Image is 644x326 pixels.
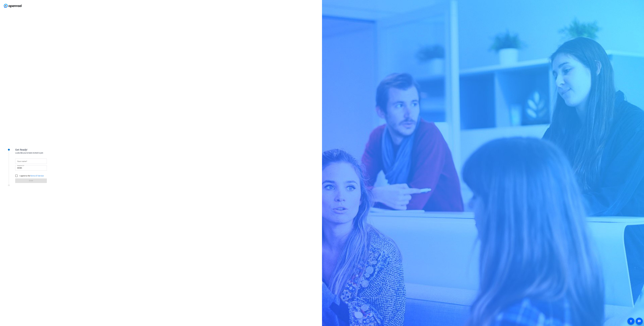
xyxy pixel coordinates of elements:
label: I agree to the [19,175,44,177]
mat-icon: accessibility [629,320,632,323]
div: Looks like you've been invited to join [15,152,66,154]
mat-label: Your name [17,160,26,162]
div: Get Ready! [15,148,66,152]
a: Terms Of Service [30,175,44,177]
mat-icon: message [638,320,641,323]
mat-label: Session ID [17,165,24,166]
